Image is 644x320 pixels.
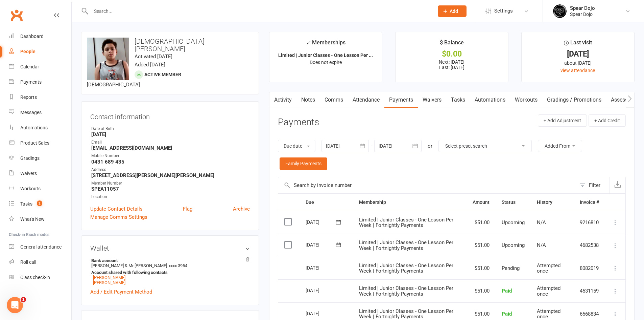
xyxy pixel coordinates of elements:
button: Added From [538,140,582,152]
a: Automations [470,92,510,108]
a: General attendance kiosk mode [9,239,71,255]
div: Messages [20,110,42,115]
span: Limited | Junior Classes - One Lesson Per Week | Fortnightly Payments [359,217,453,229]
div: $0.00 [402,50,502,58]
h3: [DEMOGRAPHIC_DATA][PERSON_NAME] [87,38,253,52]
div: Workouts [20,186,41,191]
span: Active member [144,72,181,77]
button: + Add Adjustment [538,114,587,127]
div: Automations [20,125,48,130]
a: Product Sales [9,135,71,151]
div: People [20,49,35,54]
span: Limited | Junior Classes - One Lesson Per Week | Fortnightly Payments [359,308,453,320]
span: Add [450,8,458,14]
div: Location [91,194,250,200]
img: thumb_image1623745760.png [553,4,567,18]
div: Date of Birth [91,126,250,132]
a: Family Payments [280,157,327,170]
span: Attempted once [537,308,560,320]
div: Last visit [564,38,592,50]
div: Spear Dojo [570,5,595,11]
div: Member Number [91,180,250,187]
a: Archive [233,205,250,213]
div: Email [91,139,250,146]
div: Payments [20,79,42,85]
span: Settings [494,3,513,19]
div: Class check-in [20,275,50,280]
img: image1626061433.png [87,38,129,80]
a: Flag [183,205,192,213]
div: [DATE] [306,239,337,250]
a: Workouts [510,92,542,108]
a: [PERSON_NAME] [93,275,125,280]
iframe: Intercom live chat [7,297,23,313]
div: [DATE] [306,285,337,296]
input: Search... [89,6,429,16]
p: Next: [DATE] Last: [DATE] [402,59,502,70]
div: Product Sales [20,140,49,146]
a: Tasks [446,92,470,108]
h3: Payments [278,117,319,128]
td: 9216810 [574,211,605,234]
input: Search by invoice number [278,177,576,193]
div: Mobile Number [91,153,250,159]
button: Due date [278,140,315,152]
span: Pending [502,265,520,271]
span: Limited | Junior Classes - One Lesson Per Week | Fortnightly Payments [359,262,453,274]
div: $ Balance [440,38,464,50]
div: Roll call [20,259,36,265]
div: [DATE] [306,308,337,319]
td: $51.00 [467,279,496,302]
span: Does not expire [310,60,342,65]
a: Class kiosk mode [9,270,71,285]
td: $51.00 [467,257,496,280]
span: Limited | Junior Classes - One Lesson Per Week | Fortnightly Payments [359,239,453,251]
span: Attempted once [537,285,560,297]
div: Gradings [20,155,40,161]
time: Activated [DATE] [135,54,172,60]
time: Added [DATE] [135,62,165,68]
th: Membership [353,194,467,211]
th: History [531,194,574,211]
a: Activity [269,92,296,108]
a: Waivers [418,92,446,108]
a: Messages [9,105,71,120]
div: [DATE] [306,217,337,227]
th: Due [300,194,353,211]
a: Gradings [9,151,71,166]
a: People [9,44,71,59]
a: Comms [320,92,348,108]
div: General attendance [20,244,62,250]
a: view attendance [560,68,595,73]
strong: Bank account [91,258,246,263]
button: Filter [576,177,610,193]
a: Attendance [348,92,384,108]
strong: Account shared with following contacts [91,270,246,275]
a: Tasks 2 [9,196,71,212]
span: Attempted once [537,262,560,274]
span: 1 [21,297,26,302]
td: $51.00 [467,234,496,257]
strong: Limited | Junior Classes - One Lesson Per ... [278,52,373,58]
h3: Contact information [90,110,250,121]
td: 4531159 [574,279,605,302]
strong: [EMAIL_ADDRESS][DOMAIN_NAME] [91,145,250,151]
td: 8082019 [574,257,605,280]
div: or [428,142,432,150]
div: [DATE] [306,262,337,273]
a: Automations [9,120,71,135]
a: Roll call [9,255,71,270]
a: Notes [296,92,320,108]
td: 4682538 [574,234,605,257]
div: Reports [20,94,37,100]
li: [PERSON_NAME] & Mr [PERSON_NAME] [90,257,250,286]
strong: [STREET_ADDRESS][PERSON_NAME][PERSON_NAME] [91,172,250,178]
div: What's New [20,216,45,222]
td: $51.00 [467,211,496,234]
th: Status [496,194,531,211]
div: Dashboard [20,34,44,39]
span: Upcoming [502,219,525,226]
span: [DEMOGRAPHIC_DATA] [87,82,140,88]
span: xxxx 3954 [169,263,187,268]
div: Address [91,167,250,173]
